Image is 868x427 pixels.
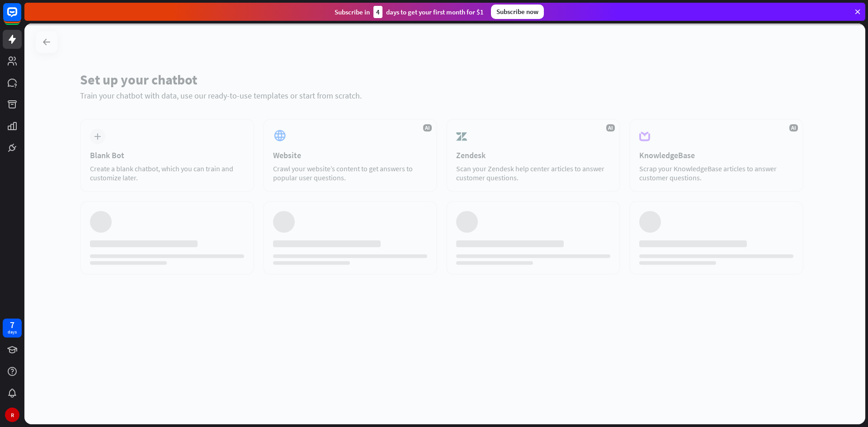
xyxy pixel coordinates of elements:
[373,6,382,18] div: 4
[3,319,22,338] a: 7 days
[5,408,19,422] div: R
[10,321,14,329] div: 7
[8,329,17,335] div: days
[335,6,484,18] div: Subscribe in days to get your first month for $1
[491,5,544,19] div: Subscribe now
